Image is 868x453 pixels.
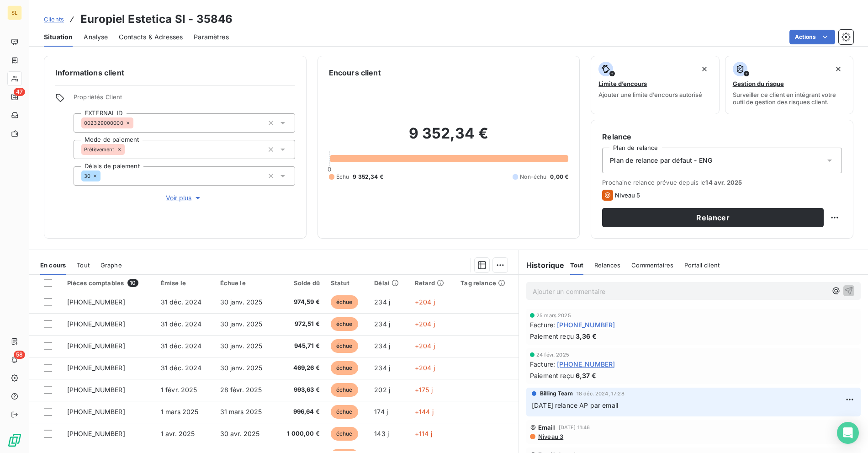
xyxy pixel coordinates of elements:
input: Ajouter une valeur [101,172,108,180]
span: En cours [40,261,66,269]
span: [PHONE_NUMBER] [67,386,125,394]
span: 24 févr. 2025 [536,352,569,357]
span: 972,51 € [281,320,320,329]
span: 30 avr. 2025 [220,430,260,437]
span: 202 j [374,386,390,394]
span: 9 352,34 € [353,173,383,181]
span: 30 janv. 2025 [220,342,263,350]
span: 28 févr. 2025 [220,386,262,394]
span: +204 j [415,298,435,306]
span: Prélèvement [84,147,115,152]
span: 0 [328,165,331,173]
input: Ajouter une valeur [133,119,141,127]
span: Prochaine relance prévue depuis le [602,179,842,186]
span: 47 [14,88,25,96]
span: Portail client [684,261,720,269]
span: 30 janv. 2025 [220,364,263,372]
span: 6,37 € [576,371,596,380]
div: Échue le [220,279,270,287]
span: +144 j [415,408,434,416]
div: Solde dû [281,279,320,287]
span: +204 j [415,364,435,372]
span: Tout [570,261,584,269]
span: échue [331,295,358,309]
span: 30 janv. 2025 [220,298,263,306]
span: 002329000000 [84,120,123,126]
button: Actions [789,30,835,44]
span: [PHONE_NUMBER] [67,408,125,416]
span: Commentaires [631,261,673,269]
span: 10 [127,279,138,287]
div: Open Intercom Messenger [837,422,859,444]
span: [PHONE_NUMBER] [67,298,125,306]
h3: Europiel Estetica Sl - 35846 [80,11,233,27]
span: 30 [84,173,90,179]
div: Tag relance [460,279,513,287]
div: Retard [415,279,450,287]
span: 143 j [374,430,389,437]
div: Émise le [161,279,209,287]
a: 47 [7,90,21,104]
h2: 9 352,34 € [329,124,569,152]
span: 234 j [374,298,390,306]
span: échue [331,317,358,331]
span: 0,00 € [550,173,568,181]
span: 234 j [374,320,390,328]
span: 234 j [374,364,390,372]
span: 30 janv. 2025 [220,320,263,328]
span: 1 mars 2025 [161,408,199,416]
span: [DATE] 11:46 [559,425,590,430]
span: 1 févr. 2025 [161,386,197,394]
span: Plan de relance par défaut - ENG [610,156,712,165]
input: Ajouter une valeur [125,145,132,154]
span: Relances [594,261,620,269]
span: Surveiller ce client en intégrant votre outil de gestion des risques client. [733,91,846,106]
button: Voir plus [74,193,295,203]
div: Statut [331,279,364,287]
button: Gestion du risqueSurveiller ce client en intégrant votre outil de gestion des risques client. [725,56,853,114]
span: 31 déc. 2024 [161,298,202,306]
span: [DATE] relance AP par email [532,401,618,409]
span: +175 j [415,386,433,394]
span: 58 [14,351,25,359]
span: Facture : [530,320,555,330]
img: Logo LeanPay [7,433,22,448]
span: Graphe [101,261,122,269]
span: [PHONE_NUMBER] [67,342,125,350]
span: 174 j [374,408,388,416]
span: Gestion du risque [733,80,784,87]
span: Situation [44,32,73,42]
span: 14 avr. 2025 [705,179,742,186]
h6: Encours client [329,67,381,78]
h6: Relance [602,131,842,142]
a: Clients [44,15,64,24]
span: [PHONE_NUMBER] [67,364,125,372]
span: 18 déc. 2024, 17:28 [577,391,625,396]
span: 993,63 € [281,385,320,394]
span: 1 avr. 2025 [161,430,195,437]
span: 31 mars 2025 [220,408,262,416]
span: 31 déc. 2024 [161,364,202,372]
span: [PHONE_NUMBER] [557,320,615,330]
span: Clients [44,16,64,23]
span: Paramètres [194,32,229,42]
div: Délai [374,279,404,287]
span: échue [331,427,358,441]
span: Analyse [84,32,108,42]
span: Tout [77,261,90,269]
span: Voir plus [166,193,202,203]
div: SL [7,5,22,20]
span: 996,64 € [281,407,320,416]
span: échue [331,361,358,375]
span: +204 j [415,342,435,350]
span: Niveau 5 [615,192,640,199]
span: Ajouter une limite d’encours autorisé [598,91,702,98]
span: [PHONE_NUMBER] [67,430,125,437]
span: Facture : [530,359,555,369]
span: 31 déc. 2024 [161,342,202,350]
span: 469,26 € [281,363,320,373]
span: Échu [336,173,349,181]
span: Propriétés Client [74,93,295,106]
span: 31 déc. 2024 [161,320,202,328]
span: Niveau 3 [537,433,563,440]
